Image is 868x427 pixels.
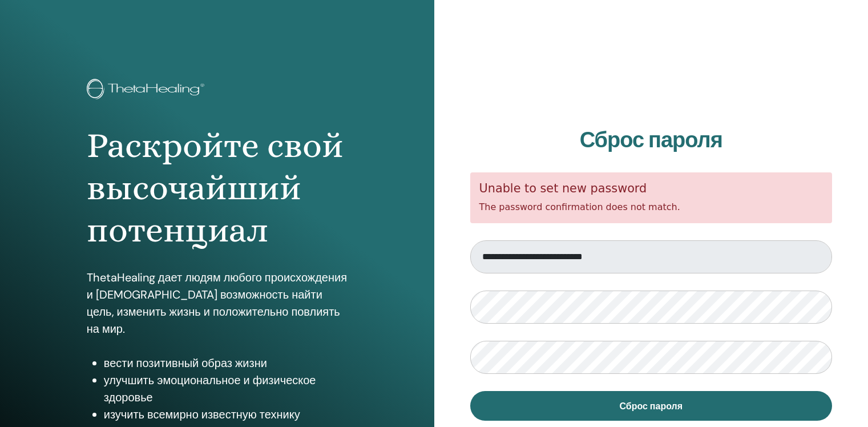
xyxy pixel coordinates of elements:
p: ThetaHealing дает людям любого происхождения и [DEMOGRAPHIC_DATA] возможность найти цель, изменит... [87,269,348,337]
h1: Раскройте свой высочайший потенциал [87,124,348,252]
button: Сброс пароля [470,391,833,421]
li: изучить всемирно известную технику [104,406,348,423]
h5: Unable to set new password [479,182,823,196]
li: улучшить эмоциональное и физическое здоровье [104,372,348,406]
h2: Сброс пароля [470,127,833,154]
span: Сброс пароля [619,400,683,412]
li: вести позитивный образ жизни [104,355,348,372]
div: The password confirmation does not match. [470,172,833,223]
